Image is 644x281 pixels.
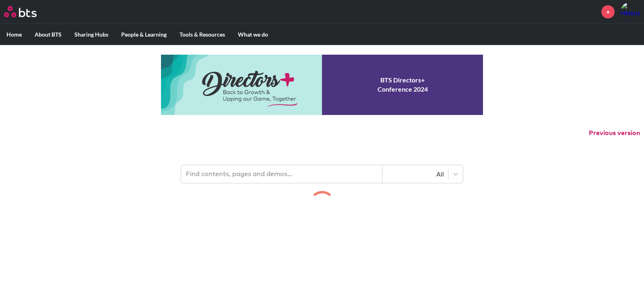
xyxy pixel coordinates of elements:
[621,2,640,21] a: Profile
[621,2,640,21] img: Helena Woodcock
[115,24,173,45] label: People & Learning
[68,24,115,45] label: Sharing Hubs
[173,24,231,45] label: Tools & Resources
[161,55,483,115] a: Conference 2024
[28,24,68,45] label: About BTS
[181,165,382,183] input: Find contents, pages and demos...
[589,129,640,137] button: Previous version
[4,6,37,17] img: BTS Logo
[601,5,615,18] a: +
[231,24,275,45] label: What we do
[386,170,444,178] div: All
[4,6,52,17] a: Go home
